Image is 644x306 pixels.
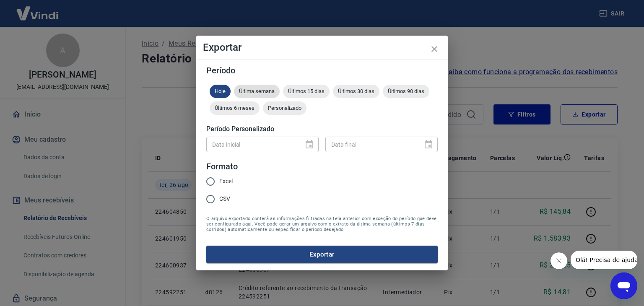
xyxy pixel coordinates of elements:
span: Últimos 6 meses [210,105,260,111]
button: Exportar [206,246,438,263]
span: CSV [219,194,230,203]
div: Personalizado [263,101,306,115]
div: Hoje [210,85,231,98]
iframe: Botão para abrir a janela de mensagens [610,272,637,299]
h5: Período Personalizado [206,125,438,133]
span: Hoje [210,88,231,94]
div: Últimos 15 dias [283,85,330,98]
iframe: Fechar mensagem [551,252,567,269]
span: Excel [219,177,233,186]
h5: Período [206,66,438,75]
div: Últimos 6 meses [210,101,260,115]
div: Últimos 30 dias [333,85,379,98]
div: Últimos 90 dias [383,85,429,98]
span: Personalizado [263,105,306,111]
div: Última semana [234,85,280,98]
iframe: Mensagem da empresa [571,251,637,269]
input: DD/MM/YYYY [206,137,298,152]
button: close [424,39,444,59]
legend: Formato [206,161,238,173]
span: O arquivo exportado conterá as informações filtradas na tela anterior com exceção do período que ... [206,216,438,232]
span: Últimos 30 dias [333,88,379,94]
span: Olá! Precisa de ajuda? [5,6,70,13]
input: DD/MM/YYYY [325,137,417,152]
span: Última semana [234,88,280,94]
span: Últimos 90 dias [383,88,429,94]
span: Últimos 15 dias [283,88,330,94]
h4: Exportar [203,42,441,52]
